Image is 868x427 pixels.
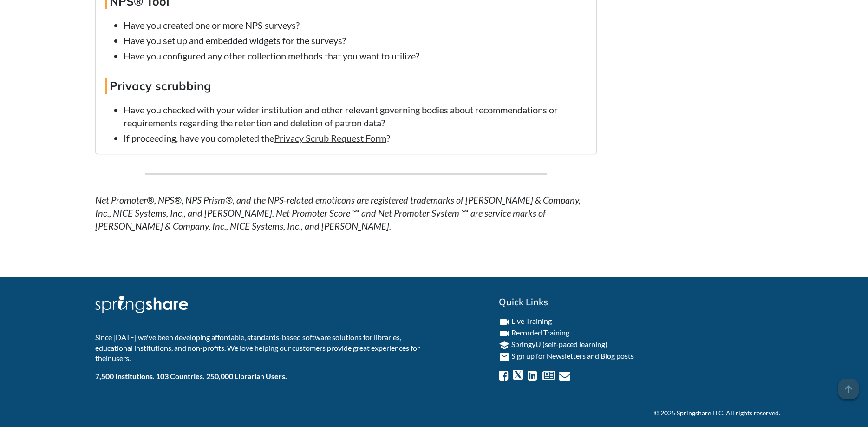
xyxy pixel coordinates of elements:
[511,351,634,360] a: Sign up for Newsletters and Blog posts
[124,103,587,129] li: Have you checked with your wider institution and other relevant governing bodies about recommenda...
[124,49,587,62] li: Have you configured any other collection methods that you want to utilize?
[838,379,859,399] span: arrow_upward
[499,328,510,339] i: videocam
[88,408,780,418] div: © 2025 Springshare LLC. All rights reserved.
[124,19,587,32] li: Have you created one or more NPS surveys?
[511,340,607,348] a: SpringyU (self-paced learning)
[499,296,773,309] h2: Quick Links
[95,332,427,363] p: Since [DATE] we've been developing affordable, standards-based software solutions for libraries, ...
[95,372,287,381] b: 7,500 Institutions. 103 Countries. 250,000 Librarian Users.
[511,316,552,325] a: Live Training
[124,131,587,145] li: If proceeding, have you completed the ?
[124,34,587,47] li: Have you set up and embedded widgets for the surveys?
[95,194,581,231] em: Net Promoter®, NPS®, NPS Prism®, and the NPS-related emoticons are registered trademarks of [PERS...
[499,316,510,328] i: videocam
[838,380,859,391] a: arrow_upward
[274,132,386,144] a: Privacy Scrub Request Form
[95,296,188,313] img: Springshare
[511,328,569,337] a: Recorded Training
[105,78,587,94] h4: Privacy scrubbing
[499,351,510,362] i: email
[499,340,510,351] i: school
